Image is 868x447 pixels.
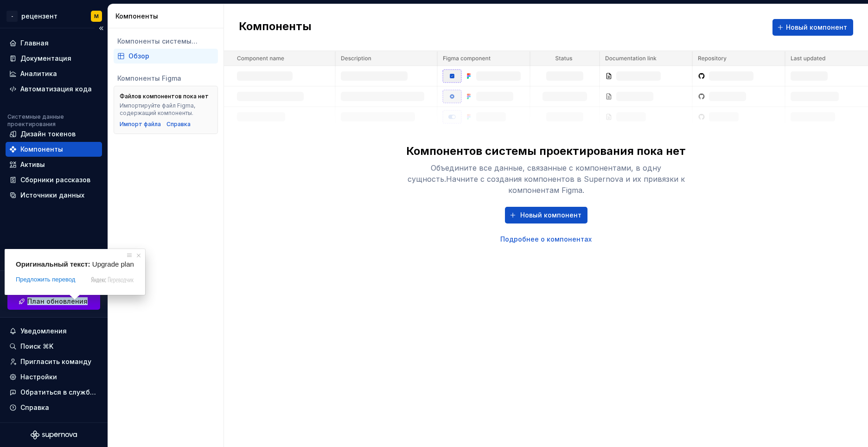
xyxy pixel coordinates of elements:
a: Главная [6,36,102,51]
button: Обратиться в службу поддержки [6,385,102,400]
button: Новый компонент [505,207,587,223]
ya-tr-span: Настройки [20,373,57,381]
ya-tr-span: Главная [20,39,49,47]
a: План обновления [7,293,100,310]
button: Свернуть боковую панель [95,22,108,35]
ya-tr-span: M [94,13,99,19]
span: Upgrade plan [92,260,134,268]
a: Компоненты [6,142,102,157]
ya-tr-span: Автоматизация кода [20,85,92,93]
ya-tr-span: Объедините все данные, связанные с компонентами, в одну сущность. [408,163,662,184]
button: Импорт файла [120,121,161,128]
ya-tr-span: Компонентов системы проектирования пока нет [406,144,686,158]
a: Источники данных [6,188,102,203]
div: - [6,11,18,22]
ya-tr-span: Дизайн токенов [20,130,76,138]
ya-tr-span: Компоненты системы проектирования [117,37,198,54]
a: Дизайн токенов [6,127,102,141]
ya-tr-span: Поиск ⌘K [20,342,53,350]
button: Поиск ⌘K [6,339,102,354]
ya-tr-span: Источники данных [20,191,84,199]
svg: Supernova Logo [31,430,77,440]
a: Сборники рассказов [6,172,102,187]
ya-tr-span: Документация [20,54,71,62]
ya-tr-span: Файлов компонентов пока нет [120,93,209,100]
button: Новый компонент [772,19,853,36]
ya-tr-span: Сборники рассказов [20,176,90,184]
ya-tr-span: Компоненты [20,145,63,153]
ya-tr-span: Новый компонент [520,211,581,219]
a: Активы [6,157,102,172]
a: Подробнее о компонентах [500,235,592,244]
a: Автоматизация кода [6,82,102,96]
ya-tr-span: Компоненты [115,12,158,20]
a: Документация [6,51,102,66]
span: Оригинальный текст: [16,260,90,268]
a: Обзор [114,49,218,64]
ya-tr-span: Пригласить команду [20,358,91,365]
ya-tr-span: Активы [20,160,45,168]
ya-tr-span: Обзор [128,51,149,61]
ya-tr-span: Компоненты Figma [117,74,181,82]
a: Справка [166,121,191,128]
ya-tr-span: Аналитика [20,70,57,77]
ya-tr-span: Новый компонент [786,23,847,31]
ya-tr-span: рецензент [21,12,57,20]
ya-tr-span: Уведомления [20,327,67,335]
ya-tr-span: Начните с создания компонентов в Supernova и их привязки к компонентам Figma. [446,174,685,195]
ya-tr-span: Импортируйте файл Figma, содержащий компоненты. [120,102,195,116]
span: Предложить перевод [16,275,75,284]
button: Уведомления [6,324,102,338]
a: Аналитика [6,66,102,81]
ya-tr-span: Справка [20,403,49,411]
a: Настройки [6,370,102,384]
ya-tr-span: Компоненты [239,19,312,33]
a: Пригласить команду [6,354,102,369]
button: -рецензентM [2,6,106,26]
ya-tr-span: План обновления [27,297,88,305]
ya-tr-span: Подробнее о компонентах [500,235,592,243]
button: Справка [6,400,102,415]
ya-tr-span: Системные данные проектирования [7,113,64,128]
ya-tr-span: Обратиться в службу поддержки [20,388,135,396]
